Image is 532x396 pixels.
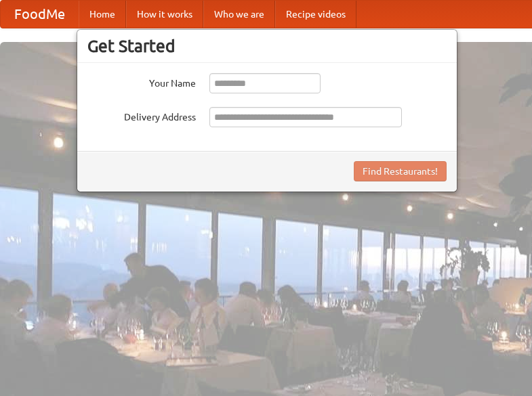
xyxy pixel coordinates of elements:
[275,1,356,28] a: Recipe videos
[87,36,447,56] h3: Get Started
[354,161,447,181] button: Find Restaurants!
[87,107,196,124] label: Delivery Address
[1,1,79,28] a: FoodMe
[87,73,196,90] label: Your Name
[79,1,126,28] a: Home
[126,1,203,28] a: How it works
[203,1,275,28] a: Who we are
